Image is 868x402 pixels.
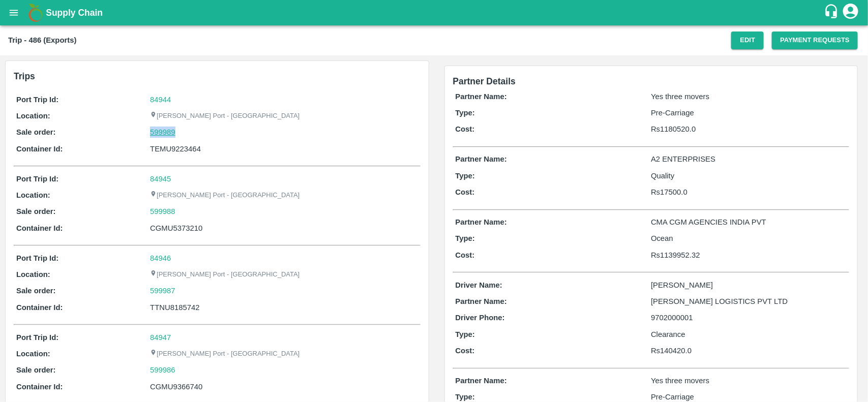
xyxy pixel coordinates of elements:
p: CMA CGM AGENCIES INDIA PVT [651,217,847,228]
div: customer-support [824,4,842,22]
b: Trip - 486 (Exports) [8,36,76,44]
b: Sale order: [16,128,56,136]
a: 599986 [150,364,175,376]
a: 84944 [150,96,171,104]
a: 84945 [150,175,171,183]
p: Rs 17500.0 [651,187,847,198]
b: Partner Name: [456,218,507,226]
p: [PERSON_NAME] Port - [GEOGRAPHIC_DATA] [150,111,300,121]
button: Edit [731,32,764,49]
b: Container Id: [16,383,63,391]
b: Container Id: [16,303,63,312]
b: Cost: [456,347,475,355]
div: account of current user [842,2,860,23]
b: Type: [456,393,475,401]
a: 599988 [150,206,175,217]
p: [PERSON_NAME] Port - [GEOGRAPHIC_DATA] [150,191,300,200]
button: open drawer [2,1,25,24]
a: 599987 [150,285,175,296]
p: A2 ENTERPRISES [651,153,847,165]
img: logo [25,3,46,23]
b: Container Id: [16,224,63,232]
div: TTNU8185742 [150,302,417,313]
b: Trips [14,71,35,81]
span: Partner Details [453,76,516,86]
a: Supply Chain [46,6,824,20]
b: Container Id: [16,145,63,153]
b: Cost: [456,188,475,196]
a: 84947 [150,333,171,342]
p: Yes three movers [651,91,847,102]
b: Type: [456,234,475,242]
p: [PERSON_NAME] Port - [GEOGRAPHIC_DATA] [150,270,300,280]
b: Location: [16,191,50,199]
b: Partner Name: [456,297,507,305]
b: Sale order: [16,366,56,374]
b: Port Trip Id: [16,96,58,104]
p: Rs 1139952.32 [651,250,847,261]
b: Sale order: [16,207,56,215]
b: Port Trip Id: [16,175,58,183]
p: Ocean [651,233,847,244]
p: [PERSON_NAME] LOGISTICS PVT LTD [651,296,847,307]
b: Location: [16,270,50,279]
button: Payment Requests [772,32,858,49]
p: 9702000001 [651,312,847,323]
div: TEMU9223464 [150,143,417,154]
b: Partner Name: [456,92,507,101]
p: Pre-Carriage [651,107,847,118]
b: Driver Phone: [456,314,505,322]
b: Port Trip Id: [16,254,58,262]
p: Clearance [651,329,847,340]
b: Cost: [456,125,475,133]
b: Partner Name: [456,377,507,385]
b: Type: [456,109,475,117]
p: [PERSON_NAME] [651,280,847,291]
b: Cost: [456,251,475,259]
b: Partner Name: [456,155,507,163]
b: Supply Chain [46,8,103,18]
div: CGMU5373210 [150,223,417,234]
p: Yes three movers [651,375,847,386]
p: Rs 140420.0 [651,345,847,356]
b: Type: [456,172,475,180]
a: 599989 [150,127,175,138]
p: [PERSON_NAME] Port - [GEOGRAPHIC_DATA] [150,349,300,359]
b: Port Trip Id: [16,333,58,342]
b: Sale order: [16,287,56,295]
p: Quality [651,170,847,181]
div: CGMU9366740 [150,381,417,392]
b: Location: [16,350,50,358]
a: 84946 [150,254,171,262]
b: Type: [456,330,475,338]
b: Driver Name: [456,281,502,289]
b: Location: [16,112,50,120]
p: Rs 1180520.0 [651,123,847,135]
